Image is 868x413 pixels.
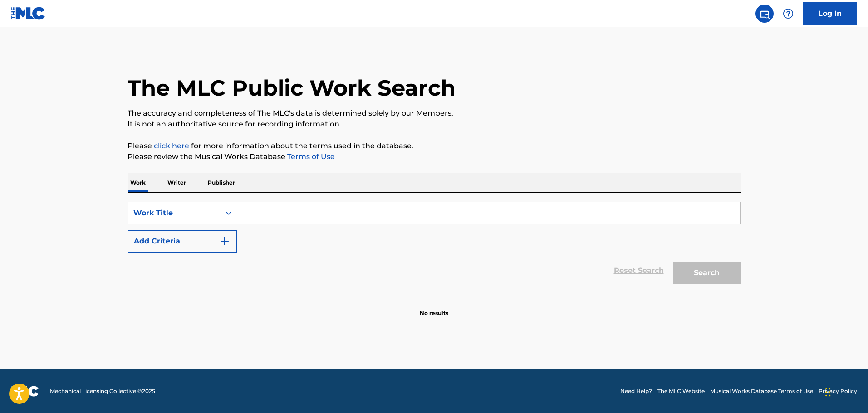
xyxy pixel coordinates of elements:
[165,173,189,192] p: Writer
[779,5,797,23] div: Help
[759,8,770,19] img: search
[11,7,46,20] img: MLC Logo
[803,2,857,25] a: Log In
[128,202,741,289] form: Search Form
[710,387,813,395] a: Musical Works Database Terms of Use
[128,108,741,119] p: The accuracy and completeness of The MLC's data is determined solely by our Members.
[843,272,868,345] iframe: Resource Center
[128,74,456,102] h1: The MLC Public Work Search
[823,369,868,413] iframe: Chat Widget
[133,208,215,219] div: Work Title
[657,387,705,395] a: The MLC Website
[154,141,189,150] a: click here
[783,8,794,19] img: help
[825,379,831,406] div: Drag
[755,5,774,23] a: Public Search
[128,173,148,192] p: Work
[205,173,238,192] p: Publisher
[128,119,741,130] p: It is not an authoritative source for recording information.
[50,387,155,395] span: Mechanical Licensing Collective © 2025
[128,151,741,162] p: Please review the Musical Works Database
[420,298,448,317] p: No results
[128,141,741,151] p: Please for more information about the terms used in the database.
[285,152,335,161] a: Terms of Use
[128,230,237,253] button: Add Criteria
[620,387,652,395] a: Need Help?
[11,386,39,397] img: logo
[219,236,230,247] img: 9d2ae6d4665cec9f34b9.svg
[819,387,857,395] a: Privacy Policy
